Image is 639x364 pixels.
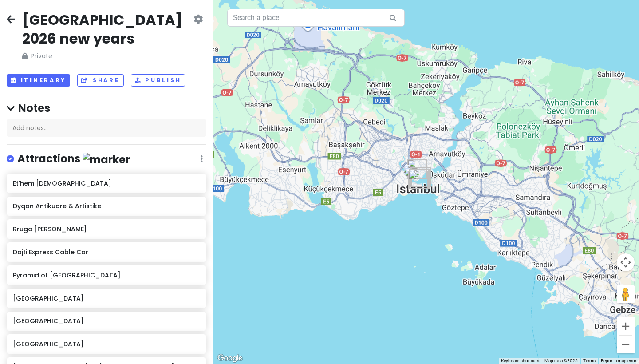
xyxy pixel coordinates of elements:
[17,152,130,166] h4: Attractions
[410,169,430,189] div: Hagia Sophia Grand Mosque
[617,317,635,335] button: Zoom in
[410,167,430,187] div: Istanbul Archaeological Museums
[544,358,578,363] span: Map data ©2025
[227,9,405,27] input: Search a place
[13,179,200,187] h6: Et'hem [DEMOGRAPHIC_DATA]
[405,164,424,183] div: Rustem Pasha Mosque
[7,74,70,87] button: Itinerary
[617,253,635,271] button: Map camera controls
[22,51,192,61] span: Private
[407,159,427,179] div: Galata Tower
[501,358,539,364] button: Keyboard shortcuts
[77,74,123,87] button: Share
[411,167,431,187] div: Topkapi Palace Museum
[13,340,200,348] h6: [GEOGRAPHIC_DATA]
[403,165,422,184] div: Suleymaniye Mosque
[583,358,596,363] a: Terms (opens in new tab)
[83,153,130,166] img: marker
[13,225,200,233] h6: Rruga [PERSON_NAME]
[13,294,200,302] h6: [GEOGRAPHIC_DATA]
[131,74,185,87] button: Publish
[7,119,206,137] div: Add notes...
[22,11,192,47] h2: [GEOGRAPHIC_DATA] 2026 new years
[409,169,429,189] div: Basilica Cistern
[7,101,206,115] h4: Notes
[405,168,424,187] div: Grand Bazaar
[13,202,200,210] h6: Dyqan Antikuare & Artistike
[215,352,245,364] img: Google
[13,271,200,279] h6: Pyramid of [GEOGRAPHIC_DATA]
[13,248,200,256] h6: Dajti Express Cable Car
[617,285,635,303] button: Drag Pegman onto the map to open Street View
[617,336,635,353] button: Zoom out
[215,352,245,364] a: Open this area in Google Maps (opens a new window)
[13,317,200,325] h6: [GEOGRAPHIC_DATA]
[408,171,428,190] div: The Blue Mosque
[601,358,636,363] a: Report a map error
